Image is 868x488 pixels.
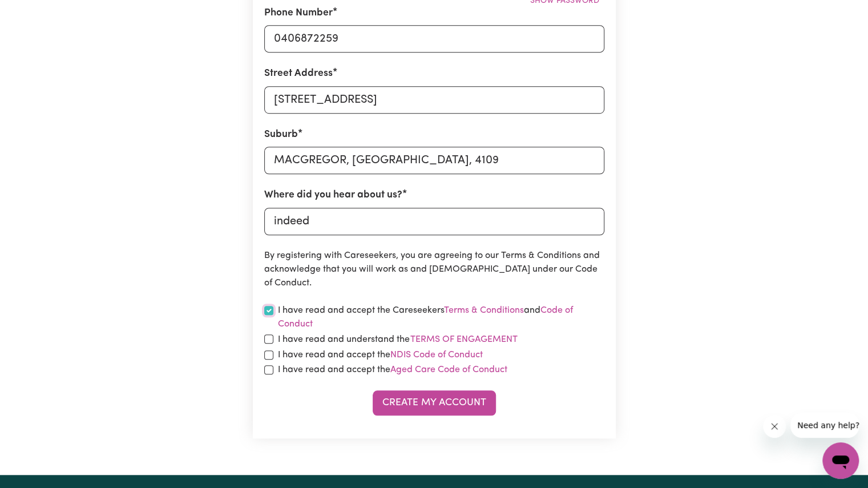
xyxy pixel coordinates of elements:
[264,188,402,203] label: Where did you hear about us?
[264,6,333,21] label: Phone Number
[373,390,496,416] button: Create My Account
[264,147,604,174] input: e.g. North Bondi, New South Wales
[264,249,604,290] p: By registering with Careseekers, you are agreeing to our Terms & Conditions and acknowledge that ...
[763,415,786,438] iframe: Close message
[790,413,859,438] iframe: Message from company
[278,348,483,362] label: I have read and accept the
[264,127,298,142] label: Suburb
[278,306,573,329] a: Code of Conduct
[264,86,604,114] input: e.g. 221B Victoria St
[444,306,524,315] a: Terms & Conditions
[390,350,483,360] a: NDIS Code of Conduct
[7,8,69,17] span: Need any help?
[278,363,507,377] label: I have read and accept the
[410,332,518,347] button: I have read and understand the
[264,208,604,235] input: e.g. Google, word of mouth etc.
[264,25,604,53] input: e.g. 0412 345 678
[278,332,518,347] label: I have read and understand the
[390,365,507,374] a: Aged Care Code of Conduct
[264,66,333,81] label: Street Address
[822,442,859,479] iframe: Button to launch messaging window
[278,304,604,331] label: I have read and accept the Careseekers and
